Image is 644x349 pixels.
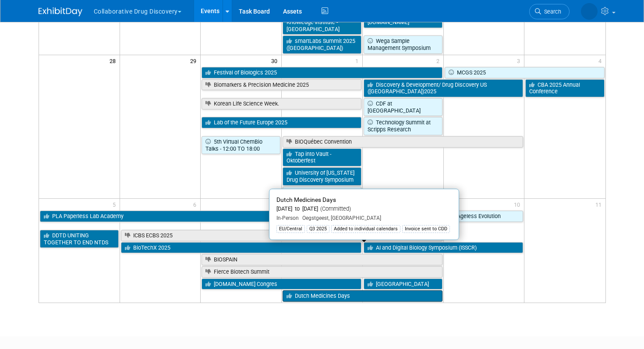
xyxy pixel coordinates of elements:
span: 30 [270,55,281,66]
a: BioTechX 2025 [121,242,361,254]
div: Q3 2025 [307,225,329,233]
img: ExhibitDay [39,7,82,16]
span: 10 [513,199,524,210]
span: 1 [354,55,362,66]
a: AI and Digital Biology Symposium (ISSCR) [364,242,523,254]
a: Wega Sample Management Symposium [364,35,442,53]
span: 4 [598,55,605,66]
a: [DOMAIN_NAME] Congres [202,278,361,290]
span: 29 [189,55,200,66]
span: 3 [516,55,524,66]
a: Dutch Medicines Days [283,290,442,302]
a: DDTD UNITING TOGETHER TO END NTDS [40,230,119,248]
a: Discovery & Development/ Drug Discovery US ([GEOGRAPHIC_DATA])2025 [364,79,523,97]
a: University of [US_STATE] Drug Discovery Symposium [283,167,361,185]
a: Tap into Vault - Oktoberfest [283,148,361,166]
a: Biomarkers & Precision Medicine 2025 [202,79,361,91]
a: [GEOGRAPHIC_DATA] [364,278,442,290]
a: MCGS 2025 [445,67,605,78]
img: Daniel Scanlon [581,3,598,20]
span: In-Person [276,215,299,221]
span: Search [541,8,561,15]
a: 5th Virtual ChemBio Talks - 12:00 TO 18:00 [202,136,280,154]
a: Festival of Biologics 2025 [202,67,442,78]
a: Search [529,4,570,19]
div: EU/Central [276,225,305,233]
a: Fierce Biotech Summit [202,266,442,278]
span: Oegstgeest, [GEOGRAPHIC_DATA] [299,215,381,221]
a: ICBS ECBS 2025 [121,230,442,241]
span: 2 [435,55,443,66]
a: CBA 2025 Annual Conference [525,79,604,97]
a: CDF at [GEOGRAPHIC_DATA] [364,98,442,116]
a: Lab of the Future Europe 2025 [202,117,361,128]
span: 28 [109,55,120,66]
div: Added to individual calendars [331,225,400,233]
span: 5 [112,199,120,210]
span: (Committed) [318,205,351,212]
a: Technology Summit at Scripps Research [364,117,442,135]
a: BIOQuébec Convention [283,136,523,148]
span: 11 [594,199,605,210]
div: Invoice sent to CDD [402,225,450,233]
a: BIOSPAIN [202,254,442,265]
a: smartLabs Summit 2025 ([GEOGRAPHIC_DATA]) [283,35,361,53]
span: Dutch Medicines Days [276,196,336,203]
a: Korean Life Science Week. [202,98,361,109]
span: 6 [192,199,200,210]
a: Ageless Evolution [445,211,524,222]
div: [DATE] to [DATE] [276,205,452,213]
a: PLA Paperless Lab Academy [40,211,281,222]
